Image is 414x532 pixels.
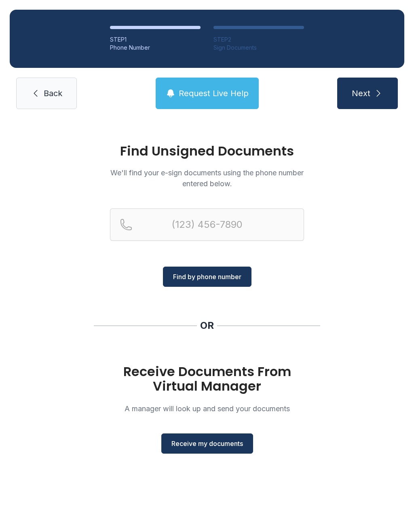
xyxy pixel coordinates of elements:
div: Phone Number [110,44,201,52]
div: STEP 2 [213,36,304,44]
p: A manager will look up and send your documents [110,403,304,414]
p: We'll find your e-sign documents using the phone number entered below. [110,167,304,189]
div: OR [200,319,214,332]
div: Sign Documents [213,44,304,52]
div: STEP 1 [110,36,201,44]
span: Back [44,88,62,99]
input: Reservation phone number [110,208,304,241]
span: Receive my documents [171,439,243,448]
span: Next [352,88,370,99]
h1: Receive Documents From Virtual Manager [110,364,304,393]
h1: Find Unsigned Documents [110,145,304,158]
span: Request Live Help [179,88,249,99]
span: Find by phone number [173,272,241,282]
